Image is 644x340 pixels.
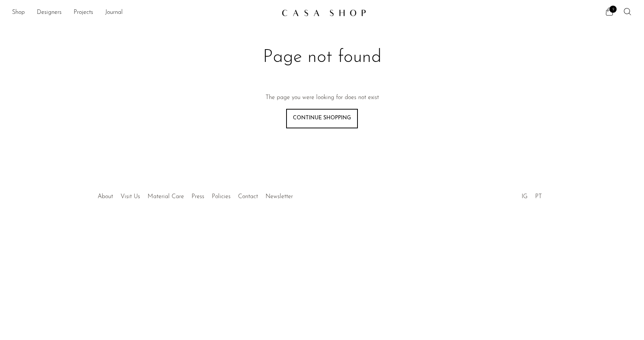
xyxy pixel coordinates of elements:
[609,6,617,13] span: 2
[94,188,297,202] ul: Quick links
[265,93,379,103] p: The page you were looking for does not exist
[212,194,231,200] a: Policies
[203,46,442,69] h1: Page not found
[12,8,25,18] a: Shop
[238,194,258,200] a: Contact
[12,6,276,19] nav: Desktop navigation
[192,194,204,200] a: Press
[522,194,528,200] a: IG
[535,194,542,200] a: PT
[74,8,93,18] a: Projects
[121,194,140,200] a: Visit Us
[148,194,184,200] a: Material Care
[98,194,113,200] a: About
[12,6,276,19] ul: NEW HEADER MENU
[105,8,123,18] a: Journal
[286,109,358,128] a: Continue shopping
[37,8,62,18] a: Designers
[518,188,546,202] ul: Social Medias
